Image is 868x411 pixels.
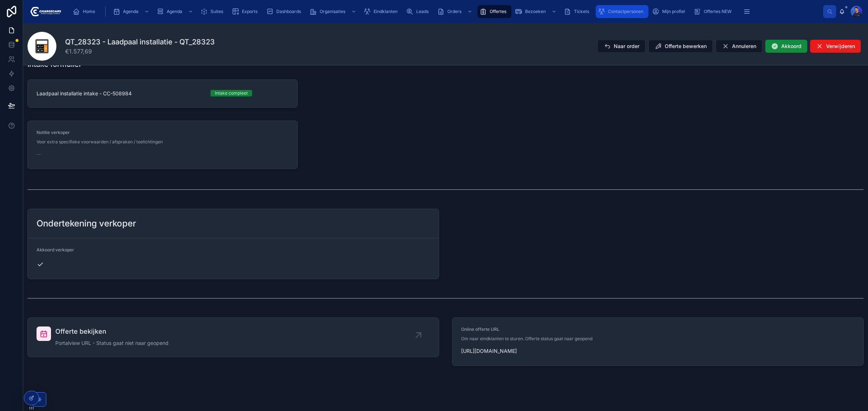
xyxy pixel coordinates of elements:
span: Agenda [123,9,139,14]
a: Leads [404,5,434,18]
a: Laadpaal installatie intake - CC-508984Intake compleet [28,80,297,107]
span: Voor extra specifieke voorwaarden / afspraken / toelichtingen [37,139,163,145]
button: Offerte bewerken [648,40,713,53]
a: Agenda [111,5,153,18]
a: Offertes NEW [692,5,737,18]
span: Online offerte URL [461,326,499,332]
span: Offerte bewerken [665,43,707,50]
span: Contactpersonen [608,9,643,14]
span: €1.577,69 [65,47,215,56]
span: Akkoord [781,43,801,50]
span: Laadpaal installatie intake - CC-508984 [37,90,202,97]
div: scrollable content [67,4,823,20]
button: Annuleren [716,40,762,53]
a: Bezoeken [513,5,560,18]
a: Tickets [562,5,594,18]
span: Offertes [490,9,506,14]
a: Suites [198,5,228,18]
span: Organisaties [320,9,345,14]
a: Home [71,5,100,18]
span: Dashboards [276,9,301,14]
span: Verwijderen [826,43,855,50]
span: Notitie verkoper [37,130,70,135]
a: Eindklanten [361,5,403,18]
a: Contactpersonen [596,5,648,18]
div: Intake compleet [215,90,248,96]
button: Verwijderen [810,40,861,53]
a: Orders [435,5,476,18]
span: Eindklanten [374,9,397,14]
a: Mijn profiel [650,5,690,18]
h1: QT_28323 - Laadpaal installatie - QT_28323 [65,37,215,47]
a: Agenda [154,5,197,18]
span: Mijn profiel [662,9,685,14]
span: Offerte bekijken [55,326,169,337]
img: App logo [29,6,61,17]
span: Orders [447,9,461,14]
span: [URL][DOMAIN_NAME] [461,347,855,355]
span: Offertes NEW [704,9,732,14]
span: Tickets [574,9,589,14]
span: Leads [416,9,429,14]
span: Agenda [167,9,182,14]
a: Offertes [477,5,511,18]
span: Home [83,9,95,14]
button: Naar order [597,40,646,53]
button: Akkoord [765,40,807,53]
span: Naar order [614,43,639,50]
span: Suites [210,9,223,14]
span: Portalview URL - Status gaat niet naar geopend [55,339,169,347]
h2: Ondertekening verkoper [37,218,136,229]
span: Annuleren [732,43,756,50]
a: Offerte bekijkenPortalview URL - Status gaat niet naar geopend [28,318,439,357]
a: Exports [230,5,263,18]
span: Akkoord verkoper [37,247,74,252]
span: Om naar eindklanten te sturen. Offerte status gaat naar geopend [461,336,592,342]
a: Dashboards [264,5,306,18]
a: Organisaties [307,5,360,18]
span: Bezoeken [525,9,546,14]
span: -- [37,151,41,158]
span: Exports [242,9,258,14]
